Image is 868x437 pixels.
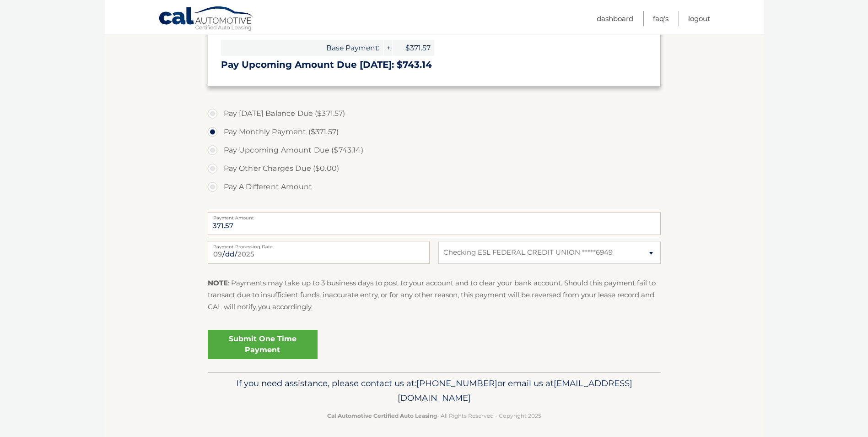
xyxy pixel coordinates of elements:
p: If you need assistance, please contact us at: or email us at [214,376,655,405]
input: Payment Date [208,241,430,264]
a: Cal Automotive [158,6,254,33]
span: [EMAIL_ADDRESS][DOMAIN_NAME] [398,378,632,403]
p: : Payments may take up to 3 business days to post to your account and to clear your bank account.... [208,277,661,313]
strong: Cal Automotive Certified Auto Leasing [327,412,437,419]
span: + [383,40,393,56]
p: - All Rights Reserved - Copyright 2025 [214,411,655,421]
label: Pay A Different Amount [208,178,661,196]
a: Logout [688,11,710,26]
span: Base Payment: [221,40,383,56]
span: $371.57 [393,40,434,56]
a: FAQ's [653,11,669,26]
label: Payment Amount [208,212,661,219]
span: [PHONE_NUMBER] [416,378,497,388]
strong: NOTE [208,279,228,287]
h3: Pay Upcoming Amount Due [DATE]: $743.14 [221,59,647,71]
label: Pay [DATE] Balance Due ($371.57) [208,104,661,123]
label: Payment Processing Date [208,241,430,248]
a: Dashboard [597,11,633,26]
label: Pay Upcoming Amount Due ($743.14) [208,141,661,159]
label: Pay Other Charges Due ($0.00) [208,159,661,178]
input: Payment Amount [208,212,661,235]
a: Submit One Time Payment [208,330,318,359]
label: Pay Monthly Payment ($371.57) [208,123,661,141]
